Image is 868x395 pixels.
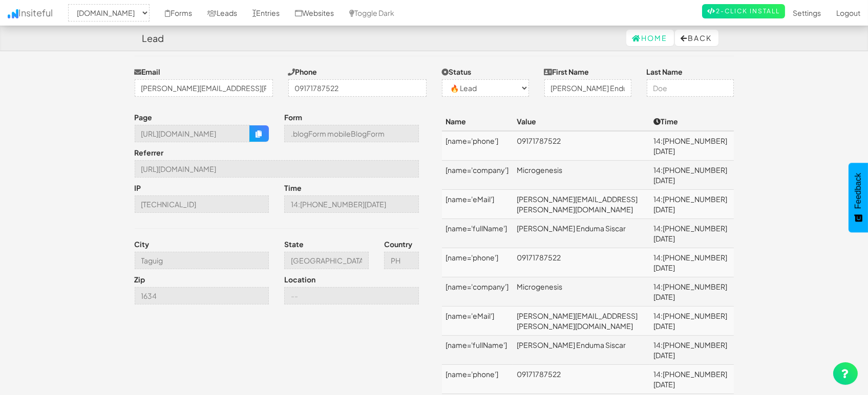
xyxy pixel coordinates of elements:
label: City [135,239,150,249]
label: Status [442,67,472,77]
input: -- [384,252,419,269]
td: 14:[PHONE_NUMBER][DATE] [649,306,734,336]
label: Last Name [647,67,683,77]
button: Back [675,30,718,46]
label: Location [284,274,315,284]
th: Name [442,112,513,131]
label: IP [135,183,141,193]
input: -- [135,125,250,142]
label: Page [135,112,153,122]
label: Zip [135,274,145,284]
th: Value [513,112,649,131]
td: 09171787522 [513,131,649,161]
input: -- [135,195,269,213]
td: [name='phone'] [442,131,513,161]
input: -- [284,125,419,142]
input: John [544,79,631,97]
td: [name='eMail'] [442,306,513,336]
td: 14:[PHONE_NUMBER][DATE] [649,131,734,161]
input: -- [135,252,269,269]
input: Doe [647,79,734,97]
th: Time [649,112,734,131]
td: 09171787522 [513,248,649,277]
td: Microgenesis [513,277,649,306]
label: Form [284,112,302,122]
td: [name='company'] [442,277,513,306]
img: icon.png [8,9,18,18]
td: [PERSON_NAME][EMAIL_ADDRESS][PERSON_NAME][DOMAIN_NAME] [513,190,649,219]
td: Microgenesis [513,161,649,190]
td: 14:[PHONE_NUMBER][DATE] [649,336,734,365]
input: -- [284,252,369,269]
td: [PERSON_NAME][EMAIL_ADDRESS][PERSON_NAME][DOMAIN_NAME] [513,306,649,336]
td: 14:[PHONE_NUMBER][DATE] [649,248,734,277]
label: Time [284,183,302,193]
label: Referrer [135,147,164,158]
td: [name='phone'] [442,365,513,394]
td: [PERSON_NAME] Enduma Siscar [513,336,649,365]
label: Email [135,67,161,77]
td: 09171787522 [513,365,649,394]
td: [name='fullName'] [442,336,513,365]
input: -- [284,195,419,213]
span: Feedback [854,173,863,209]
td: 14:[PHONE_NUMBER][DATE] [649,190,734,219]
input: -- [135,160,419,178]
td: 14:[PHONE_NUMBER][DATE] [649,365,734,394]
a: 2-Click Install [702,4,785,18]
input: -- [135,287,269,304]
a: Home [626,30,674,46]
td: 14:[PHONE_NUMBER][DATE] [649,219,734,248]
td: [PERSON_NAME] Enduma Siscar [513,219,649,248]
input: -- [284,287,419,304]
h4: Lead [142,33,164,43]
td: [name='company'] [442,161,513,190]
input: j@doe.com [135,79,273,97]
label: Country [384,239,412,249]
td: [name='eMail'] [442,190,513,219]
td: 14:[PHONE_NUMBER][DATE] [649,277,734,306]
td: [name='fullName'] [442,219,513,248]
label: First Name [544,67,589,77]
td: [name='phone'] [442,248,513,277]
label: Phone [288,67,317,77]
label: State [284,239,304,249]
td: 14:[PHONE_NUMBER][DATE] [649,161,734,190]
button: Feedback - Show survey [849,163,868,232]
input: (123)-456-7890 [288,79,427,97]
